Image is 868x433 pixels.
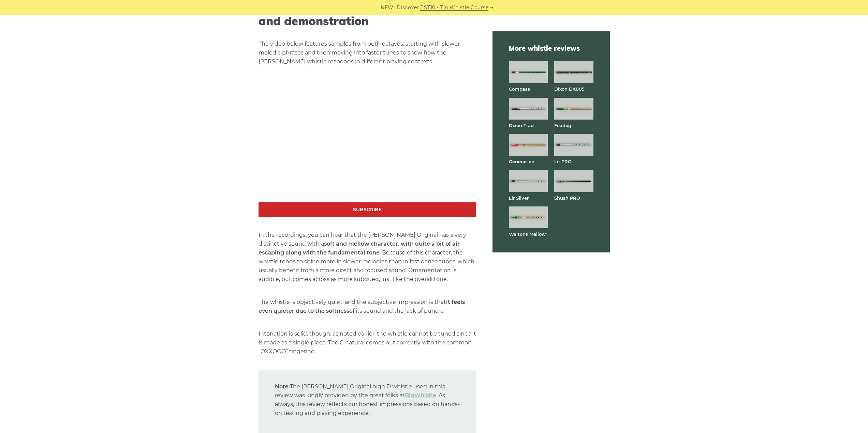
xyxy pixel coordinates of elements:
p: Intonation is solid, though, as noted earlier, the whistle cannot be tuned since it is made as a ... [259,329,476,356]
span: NEW: [381,4,395,12]
a: Shush PRO [554,195,580,201]
a: Dixon Trad [509,123,534,128]
p: The whistle is objectively quiet, and the subjective impression is that of its sound and the lack... [259,298,476,315]
strong: soft and mellow character, with quite a bit of air escaping along with the fundamental tone [259,241,460,256]
img: Waltons Mellow tin whistle full front view [509,206,548,228]
strong: Note: [275,383,290,390]
span: More whistle reviews [509,44,593,53]
img: Shuh PRO tin whistle full front view [554,170,593,192]
p: In the recordings, you can hear that the [PERSON_NAME] Original has a very distinctive sound with... [259,231,476,284]
img: Lir PRO aluminum tin whistle full front view [554,134,593,156]
a: PST10 - Tin Whistle Course [420,4,488,12]
a: Feadog [554,123,571,128]
a: Lir PRO [554,159,572,164]
img: Feadog brass tin whistle full front view [554,98,593,120]
iframe: Clarke – Tin Whistle Review & Sound Samples (Original High D) [259,80,476,202]
h2: [PERSON_NAME] – Sound samples and demonstration [259,0,476,28]
a: Waltons Mellow [509,231,546,237]
a: Dixon DX005 [554,86,585,92]
a: BigWhistle [405,392,436,399]
img: Dixon Trad tin whistle full front view [509,98,548,120]
p: The video below features samples from both octaves, starting with slower melodic phrases and then... [259,40,476,66]
a: Lir Silver [509,195,529,201]
img: Dixon DX005 tin whistle full front view [554,61,593,83]
a: Compass [509,86,530,92]
img: Lir Silver tin whistle full front view [509,170,548,192]
a: Subscribe [259,202,476,217]
a: Generation [509,159,534,164]
span: Discover [397,4,419,12]
img: Generation brass tin whistle full front view [509,134,548,156]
